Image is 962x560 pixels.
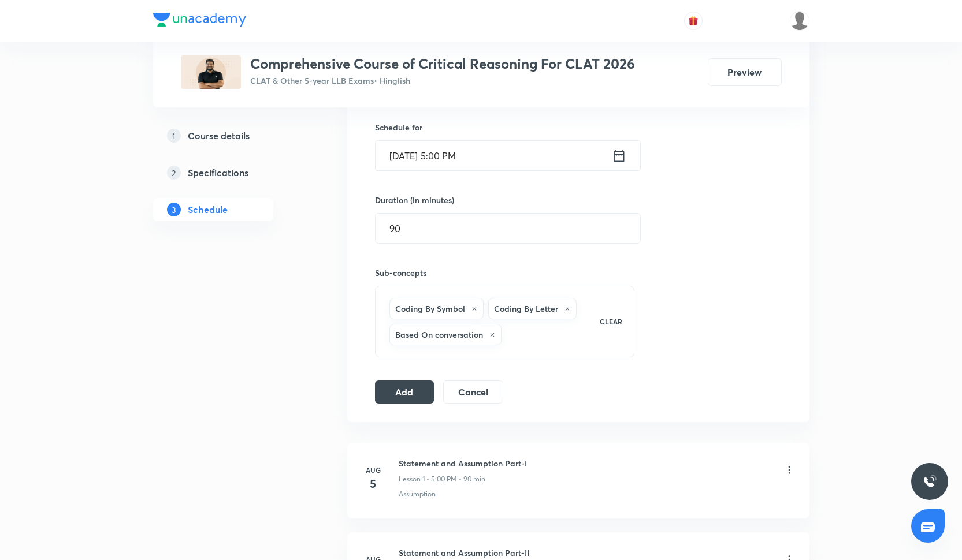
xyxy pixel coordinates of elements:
h6: Coding By Symbol [395,303,465,315]
button: avatar [684,12,703,30]
img: 6D6B9621-6AEA-430B-8D46-3DF6BFA45E97_plus.png [181,55,241,89]
img: Samridhya Pal [790,11,809,31]
h5: Specifications [188,166,248,180]
p: 3 [167,203,181,216]
a: 1Course details [153,124,310,147]
h6: Aug [362,465,385,475]
img: avatar [688,16,699,26]
h5: Schedule [188,203,228,216]
h6: Duration (in minutes) [375,194,454,206]
h6: Sub-concepts [375,267,635,279]
a: Company Logo [153,13,246,29]
h6: Schedule for [375,121,635,133]
button: Cancel [443,380,503,404]
p: 1 [167,129,181,143]
p: Assumption [399,489,436,499]
h6: Statement and Assumption Part-II [399,547,529,559]
img: Company Logo [153,13,246,27]
p: 2 [167,166,181,180]
button: Preview [708,58,782,86]
h6: Statement and Assumption Part-I [399,457,527,469]
h3: Comprehensive Course of Critical Reasoning For CLAT 2026 [250,55,635,72]
h5: Course details [188,129,250,143]
button: Add [375,380,434,404]
img: ttu [923,475,937,488]
p: Lesson 1 • 5:00 PM • 90 min [399,474,485,484]
p: CLEAR [600,316,622,327]
a: 2Specifications [153,161,310,184]
h4: 5 [362,475,385,492]
h6: Coding By Letter [494,303,558,315]
p: CLAT & Other 5-year LLB Exams • Hinglish [250,74,635,87]
input: 90 [376,214,640,243]
h6: Based On conversation [395,328,483,341]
